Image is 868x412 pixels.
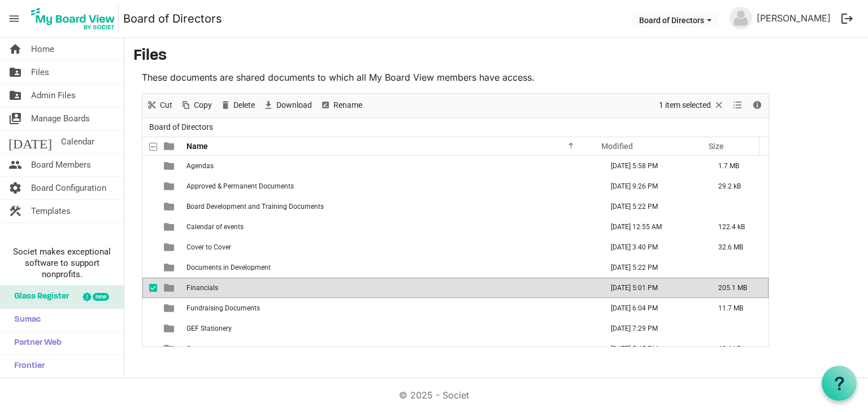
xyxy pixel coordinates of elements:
[179,98,214,112] button: Copy
[157,257,183,278] td: is template cell column header type
[142,318,157,339] td: checkbox
[706,278,769,298] td: 205.1 MB is template cell column header Size
[142,196,157,217] td: checkbox
[142,156,157,176] td: checkbox
[157,217,183,237] td: is template cell column header type
[31,177,106,199] span: Board Configuration
[147,120,215,134] span: Board of Directors
[31,200,71,222] span: Templates
[599,257,706,278] td: August 07, 2022 5:22 PM column header Modified
[730,7,752,29] img: no-profile-picture.svg
[186,284,218,292] span: Financials
[183,156,599,176] td: Agendas is template cell column header Name
[186,304,260,312] span: Fundraising Documents
[186,243,231,251] span: Cover to Cover
[8,200,22,222] span: construction
[8,61,22,84] span: folder_shared
[157,176,183,196] td: is template cell column header type
[706,196,769,217] td: is template cell column header Size
[599,237,706,257] td: September 13, 2025 3:40 PM column header Modified
[31,38,54,60] span: Home
[599,176,706,196] td: August 09, 2022 9:26 PM column header Modified
[142,71,769,84] p: These documents are shared documents to which all My Board View members have access.
[706,156,769,176] td: 1.7 MB is template cell column header Size
[8,286,69,308] span: Glass Register
[157,237,183,257] td: is template cell column header type
[186,162,214,170] span: Agendas
[318,98,364,112] button: Rename
[186,182,294,190] span: Approved & Permanent Documents
[142,298,157,318] td: checkbox
[31,61,49,84] span: Files
[750,98,765,112] button: Details
[8,84,22,107] span: folder_shared
[157,318,183,339] td: is template cell column header type
[706,339,769,359] td: 48.4 kB is template cell column header Size
[8,154,22,176] span: people
[157,196,183,217] td: is template cell column header type
[8,355,45,378] span: Frontier
[186,142,208,151] span: Name
[706,298,769,318] td: 11.7 MB is template cell column header Size
[157,278,183,298] td: is template cell column header type
[31,154,91,176] span: Board Members
[599,298,706,318] td: July 14, 2025 6:04 PM column header Modified
[275,98,313,112] span: Download
[216,94,259,117] div: Delete
[142,94,176,117] div: Cut
[752,7,835,29] a: [PERSON_NAME]
[261,98,314,112] button: Download
[186,345,207,353] span: Grants
[93,293,109,301] div: new
[142,257,157,278] td: checkbox
[183,196,599,217] td: Board Development and Training Documents is template cell column header Name
[599,196,706,217] td: August 07, 2022 5:22 PM column header Modified
[399,389,469,401] a: © 2025 - Societ
[8,130,52,153] span: [DATE]
[157,298,183,318] td: is template cell column header type
[157,339,183,359] td: is template cell column header type
[8,177,22,199] span: settings
[706,237,769,257] td: 32.6 MB is template cell column header Size
[186,264,271,271] span: Documents in Development
[658,98,712,112] span: 1 item selected
[259,94,316,117] div: Download
[183,257,599,278] td: Documents in Development is template cell column header Name
[599,339,706,359] td: September 18, 2025 5:45 PM column header Modified
[183,237,599,257] td: Cover to Cover is template cell column header Name
[5,246,119,280] span: Societ makes exceptional software to support nonprofits.
[8,332,62,354] span: Partner Web
[599,278,706,298] td: September 04, 2025 5:01 PM column header Modified
[133,47,859,66] h3: Files
[601,142,633,151] span: Modified
[186,325,232,332] span: GEF Stationery
[731,98,744,112] button: View dropdownbutton
[706,217,769,237] td: 122.4 kB is template cell column header Size
[706,176,769,196] td: 29.2 kB is template cell column header Size
[186,203,324,211] span: Board Development and Training Documents
[8,107,22,130] span: switch_account
[142,339,157,359] td: checkbox
[3,8,25,29] span: menu
[599,318,706,339] td: August 13, 2023 7:29 PM column header Modified
[183,176,599,196] td: Approved & Permanent Documents is template cell column header Name
[142,237,157,257] td: checkbox
[123,7,222,30] a: Board of Directors
[28,5,123,33] a: My Board View Logo
[183,298,599,318] td: Fundraising Documents is template cell column header Name
[159,98,173,112] span: Cut
[142,176,157,196] td: checkbox
[218,98,257,112] button: Delete
[748,94,767,117] div: Details
[706,257,769,278] td: is template cell column header Size
[31,107,90,130] span: Manage Boards
[183,318,599,339] td: GEF Stationery is template cell column header Name
[142,278,157,298] td: checkbox
[28,5,119,33] img: My Board View Logo
[332,98,363,112] span: Rename
[316,94,366,117] div: Rename
[193,98,213,112] span: Copy
[157,156,183,176] td: is template cell column header type
[186,223,244,231] span: Calendar of events
[232,98,256,112] span: Delete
